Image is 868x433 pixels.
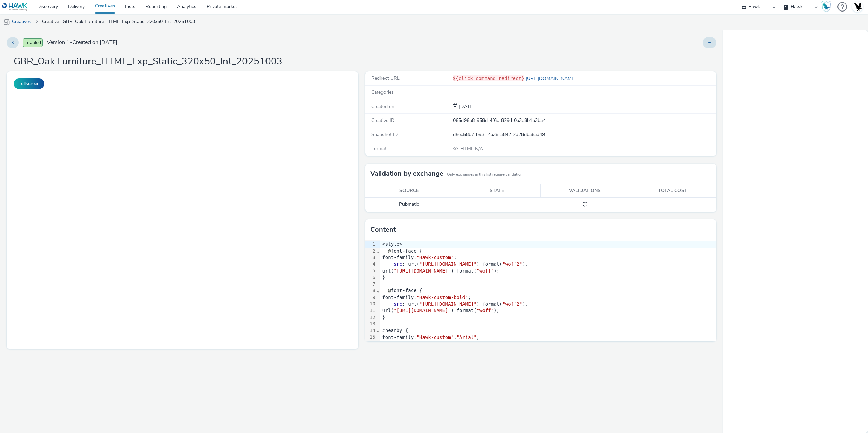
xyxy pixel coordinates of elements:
[380,327,716,334] div: #nearby {
[453,131,716,138] div: d5ec58b7-b93f-4a38-a842-2d28dba6ad49
[380,341,716,347] div: }
[370,169,443,179] h3: Validation by exchange
[477,268,494,274] span: "woff"
[380,301,716,308] div: : url( ) format( ),
[23,38,43,47] span: Enabled
[460,146,483,152] span: N/A
[821,1,831,12] img: Hawk Academy
[380,241,716,248] div: <style>
[3,19,10,25] img: mobile
[371,131,398,138] span: Snapshot ID
[458,103,474,110] span: [DATE]
[365,198,453,212] td: Pubmatic
[821,1,834,12] a: Hawk Academy
[394,301,402,307] span: src
[394,308,451,313] span: "[URL][DOMAIN_NAME]"
[365,274,376,281] div: 6
[417,334,454,340] span: "Hawk-custom"
[365,248,376,255] div: 2
[388,288,391,293] span: @
[376,288,380,293] span: Fold line
[47,39,117,46] span: Version 1 - Created on [DATE]
[453,75,525,81] code: ${click_command_redirect}
[380,294,716,301] div: font-family: ;
[380,274,716,281] div: }
[524,75,578,82] a: [URL][DOMAIN_NAME]
[39,14,198,30] a: Creative : GBR_Oak Furniture_HTML_Exp_Static_320x50_Int_20251003
[502,301,522,307] span: "woff2"
[376,248,380,254] span: Fold line
[14,55,282,68] h1: GBR_Oak Furniture_HTML_Exp_Static_320x50_Int_20251003
[502,261,522,267] span: "woff2"
[380,261,716,268] div: : url( ) format( ),
[371,145,387,152] span: Format
[394,268,451,274] span: "[URL][DOMAIN_NAME]"
[365,261,376,268] div: 4
[371,89,394,95] span: Categories
[365,321,376,327] div: 13
[380,334,716,341] div: font-family: , ;
[365,334,376,341] div: 15
[2,3,28,11] img: undefined Logo
[365,281,376,288] div: 7
[371,103,394,110] span: Created on
[371,117,394,124] span: Creative ID
[365,287,376,294] div: 8
[453,117,716,124] div: 065d96b8-958d-4f6c-829d-0a3c8b1b3ba4
[365,341,376,347] div: 16
[370,224,396,235] h3: Content
[852,2,863,12] img: Account UK
[541,184,629,198] th: Validations
[365,294,376,301] div: 9
[419,261,477,267] span: "[URL][DOMAIN_NAME]"
[365,254,376,261] div: 3
[365,301,376,308] div: 10
[419,301,477,307] span: "[URL][DOMAIN_NAME]"
[380,307,716,314] div: url( ) format( );
[458,103,474,110] div: Creation 03 October 2025, 15:54
[371,75,400,81] span: Redirect URL
[380,268,716,275] div: url( ) format( );
[417,295,468,300] span: "Hawk-custom-bold"
[380,248,716,255] div: font-face {
[394,261,402,267] span: src
[477,308,494,313] span: "woff"
[14,78,44,89] button: Fullscreen
[447,172,522,177] small: Only exchanges in this list require validation
[460,146,475,152] span: HTML
[417,255,454,260] span: "Hawk-custom"
[629,184,716,198] th: Total cost
[388,248,391,254] span: @
[365,184,453,198] th: Source
[365,314,376,321] div: 12
[380,314,716,321] div: }
[453,184,541,198] th: State
[365,307,376,314] div: 11
[380,254,716,261] div: font-family: ;
[457,334,477,340] span: "Arial"
[380,287,716,294] div: font-face {
[365,268,376,275] div: 5
[365,327,376,334] div: 14
[365,241,376,248] div: 1
[376,328,380,333] span: Fold line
